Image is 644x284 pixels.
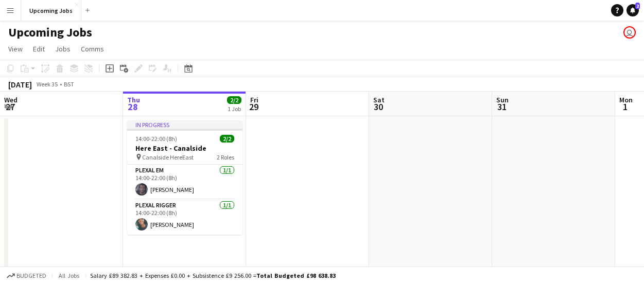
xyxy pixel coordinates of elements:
[142,153,194,161] span: Canalside HereEast
[619,95,633,104] span: Mon
[618,101,633,113] span: 1
[81,44,104,54] span: Comms
[4,95,18,104] span: Wed
[127,120,242,129] div: In progress
[57,272,81,279] span: All jobs
[34,80,60,88] span: Week 35
[135,135,177,143] span: 14:00-22:00 (8h)
[220,135,234,143] span: 2/2
[127,120,242,235] app-job-card: In progress14:00-22:00 (8h)2/2Here East - Canalside Canalside HereEast2 RolesPlexal EM1/114:00-22...
[77,42,108,56] a: Comms
[250,95,258,104] span: Fri
[127,95,140,104] span: Thu
[51,42,75,56] a: Jobs
[127,200,242,235] app-card-role: Plexal Rigger1/114:00-22:00 (8h)[PERSON_NAME]
[3,101,18,113] span: 27
[4,42,27,56] a: View
[495,101,509,113] span: 31
[8,25,92,40] h1: Upcoming Jobs
[249,101,258,113] span: 29
[55,44,71,54] span: Jobs
[16,272,46,279] span: Budgeted
[5,270,48,281] button: Budgeted
[626,4,639,16] a: 2
[8,44,23,54] span: View
[127,144,242,153] h3: Here East - Canalside
[8,79,32,90] div: [DATE]
[126,101,140,113] span: 28
[372,101,385,113] span: 30
[33,44,45,54] span: Edit
[373,95,385,104] span: Sat
[496,95,509,104] span: Sun
[90,272,336,279] div: Salary £89 382.83 + Expenses £0.00 + Subsistence £9 256.00 =
[21,1,81,21] button: Upcoming Jobs
[227,96,241,104] span: 2/2
[635,3,640,9] span: 2
[64,80,74,88] div: BST
[228,105,241,113] div: 1 Job
[217,153,234,161] span: 2 Roles
[256,272,336,279] span: Total Budgeted £98 638.83
[29,42,49,56] a: Edit
[623,26,636,39] app-user-avatar: Amy Williamson
[127,165,242,200] app-card-role: Plexal EM1/114:00-22:00 (8h)[PERSON_NAME]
